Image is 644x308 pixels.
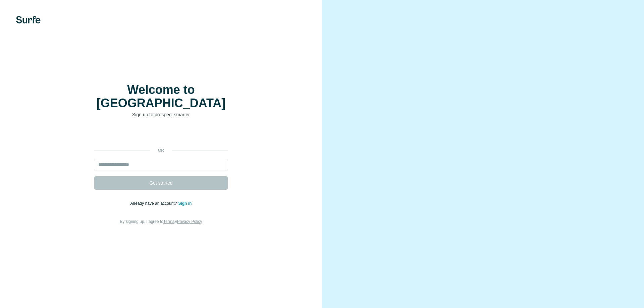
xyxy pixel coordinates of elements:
[120,219,202,224] span: By signing up, I agree to &
[16,16,41,23] img: Surfe's logo
[150,147,172,153] p: or
[130,201,178,206] span: Already have an account?
[163,219,174,224] a: Terms
[94,111,228,118] p: Sign up to prospect smarter
[94,83,228,110] h1: Welcome to [GEOGRAPHIC_DATA]
[177,219,202,224] a: Privacy Policy
[91,128,231,143] iframe: Sign in with Google Button
[178,201,192,206] a: Sign in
